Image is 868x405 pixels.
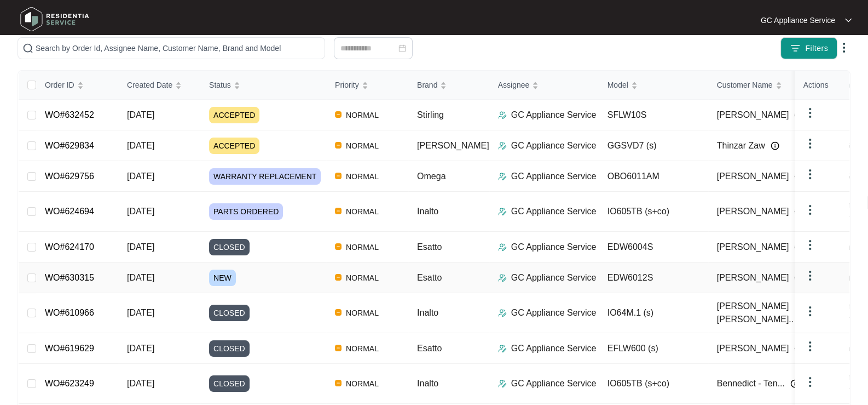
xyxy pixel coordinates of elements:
td: IO605TB (s+co) [599,192,708,232]
img: Info icon [771,141,779,150]
span: Omega [417,172,445,181]
td: IO605TB (s+co) [599,364,708,404]
img: dropdown arrow [803,375,817,389]
td: EDW6012S [599,263,708,293]
img: Assigner Icon [498,344,507,353]
span: CLOSED [209,305,250,321]
span: Inalto [417,308,438,317]
a: WO#630315 [45,273,94,282]
th: Customer Name [708,71,818,100]
th: Brand [408,71,489,100]
span: [DATE] [127,242,154,252]
img: Vercel Logo [335,309,342,316]
span: Status [209,79,231,91]
img: Assigner Icon [498,309,507,317]
span: [DATE] [127,141,154,150]
img: Vercel Logo [335,380,342,386]
span: Inalto [417,379,438,388]
p: GC Appliance Service [511,377,597,390]
span: [DATE] [127,273,154,282]
th: Model [599,71,708,100]
img: Assigner Icon [498,207,507,216]
span: Esatto [417,273,442,282]
span: Created Date [127,79,172,91]
span: NORMAL [342,306,383,320]
input: Search by Order Id, Assignee Name, Customer Name, Brand and Model [36,42,320,54]
p: GC Appliance Service [511,170,597,183]
img: dropdown arrow [803,340,817,353]
span: CLOSED [209,239,250,255]
img: residentia service logo [16,3,93,36]
p: GC Appliance Service [761,15,835,26]
p: GC Appliance Service [511,271,597,284]
span: NORMAL [342,241,383,254]
img: Vercel Logo [335,243,342,250]
span: [DATE] [127,344,154,353]
span: NORMAL [342,205,383,218]
span: [PERSON_NAME] [717,205,789,218]
img: Vercel Logo [335,173,342,179]
span: Brand [417,79,437,91]
a: WO#623249 [45,379,94,388]
img: dropdown arrow [845,18,852,23]
p: GC Appliance Service [511,109,597,122]
a: WO#619629 [45,344,94,353]
span: [DATE] [127,207,154,216]
img: dropdown arrow [837,41,850,54]
span: Customer Name [717,79,773,91]
span: Order ID [45,79,74,91]
td: GGSVD7 (s) [599,130,708,161]
span: Priority [335,79,359,91]
img: Vercel Logo [335,142,342,149]
img: Vercel Logo [335,111,342,118]
p: GC Appliance Service [511,205,597,218]
img: Assigner Icon [498,172,507,181]
img: Assigner Icon [498,243,507,252]
span: [DATE] [127,379,154,388]
span: [DATE] [127,172,154,181]
span: [PERSON_NAME] [717,109,789,122]
img: dropdown arrow [803,168,817,181]
span: CLOSED [209,340,250,357]
span: [DATE] [127,308,154,317]
th: Assignee [489,71,599,100]
img: filter icon [790,43,801,54]
th: Status [200,71,326,100]
span: [PERSON_NAME] [717,170,789,183]
span: CLOSED [209,375,250,392]
span: Assignee [498,79,530,91]
a: WO#629834 [45,141,94,150]
img: dropdown arrow [803,106,817,119]
span: Inalto [417,207,438,216]
a: WO#629756 [45,172,94,181]
span: WARRANTY REPLACEMENT [209,168,321,185]
img: dropdown arrow [803,269,817,282]
span: NORMAL [342,342,383,355]
span: [PERSON_NAME] [417,141,489,150]
span: Thinzar Zaw [717,139,765,152]
img: Vercel Logo [335,208,342,214]
img: dropdown arrow [803,305,817,318]
img: dropdown arrow [803,238,817,252]
a: WO#624170 [45,242,94,252]
button: filter iconFilters [780,37,837,59]
span: NORMAL [342,377,383,390]
span: NORMAL [342,271,383,284]
span: ACCEPTED [209,138,259,154]
p: GC Appliance Service [511,306,597,320]
img: Vercel Logo [335,345,342,351]
th: Order ID [36,71,118,100]
a: WO#610966 [45,308,94,317]
img: search-icon [22,43,33,54]
span: [DATE] [127,110,154,119]
span: NORMAL [342,109,383,122]
span: NEW [209,270,236,286]
img: Info icon [790,379,799,388]
td: EFLW600 (s) [599,333,708,364]
img: dropdown arrow [803,137,817,150]
img: Assigner Icon [498,111,507,119]
img: Assigner Icon [498,379,507,388]
th: Priority [326,71,408,100]
img: Assigner Icon [498,141,507,150]
span: Filters [805,43,828,54]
